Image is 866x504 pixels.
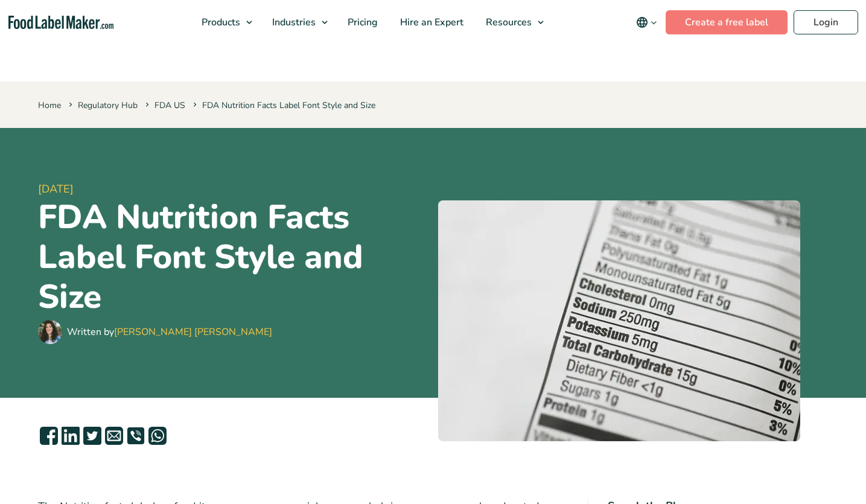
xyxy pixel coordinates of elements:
[396,16,465,29] span: Hire an Expert
[154,100,185,111] a: FDA US
[794,10,858,34] a: Login
[482,16,533,29] span: Resources
[67,325,272,339] div: Written by
[78,100,138,111] a: Regulatory Hub
[38,320,62,344] img: Maria Abi Hanna - Food Label Maker
[38,197,428,317] h1: FDA Nutrition Facts Label Font Style and Size
[344,16,379,29] span: Pricing
[198,16,241,29] span: Products
[191,100,375,111] span: FDA Nutrition Facts Label Font Style and Size
[114,325,272,339] a: [PERSON_NAME] [PERSON_NAME]
[666,10,788,34] a: Create a free label
[38,181,428,197] span: [DATE]
[269,16,317,29] span: Industries
[38,100,61,111] a: Home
